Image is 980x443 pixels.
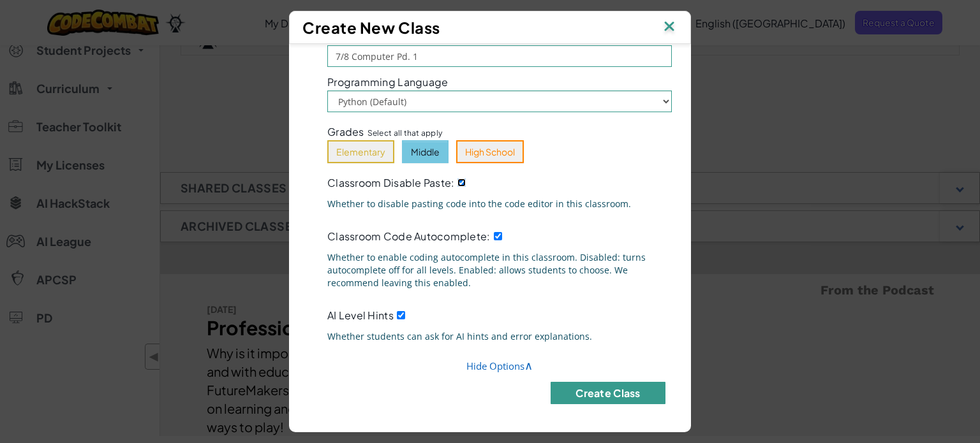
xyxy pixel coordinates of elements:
[402,140,449,163] button: Middle
[302,18,440,37] span: Create New Class
[524,358,533,373] span: ∧
[327,309,394,322] span: AI Level Hints
[367,127,443,139] span: Select all that apply
[327,140,394,163] button: Elementary
[327,330,672,343] span: Whether students can ask for AI hints and error explanations.
[327,176,454,189] span: Classroom Disable Paste:
[327,251,672,289] span: Whether to enable coding autocomplete in this classroom. Disabled: turns autocomplete off for all...
[327,229,491,243] span: Classroom Code Autocomplete:
[466,359,533,372] a: Hide Options
[661,18,678,37] img: IconClose.svg
[456,140,524,163] button: High School
[327,198,672,210] span: Whether to disable pasting code into the code editor in this classroom.
[551,382,665,404] button: Create Class
[327,125,364,138] span: Grades
[327,76,448,87] span: Programming Language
